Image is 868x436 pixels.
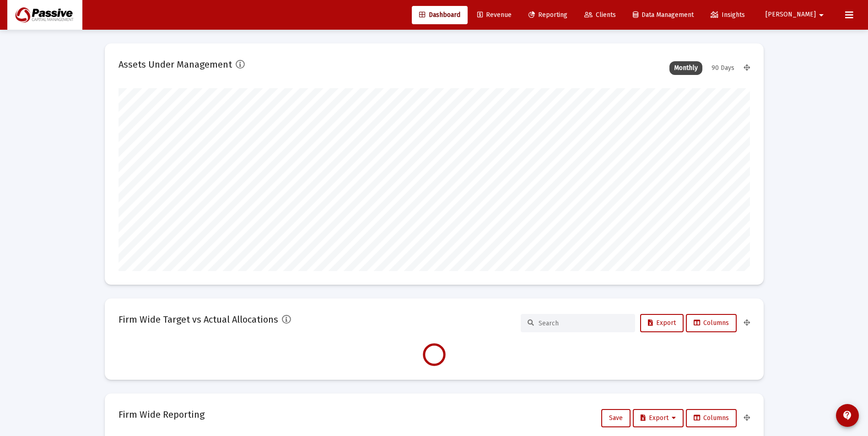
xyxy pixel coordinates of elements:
[119,57,232,72] h2: Assets Under Management
[694,414,729,422] span: Columns
[766,11,816,19] span: [PERSON_NAME]
[601,409,631,427] button: Save
[633,11,694,19] span: Data Management
[755,5,838,24] button: [PERSON_NAME]
[412,6,468,24] a: Dashboard
[584,11,616,19] span: Clients
[633,409,684,427] button: Export
[640,314,684,332] button: Export
[528,11,567,19] span: Reporting
[641,414,676,422] span: Export
[119,407,205,422] h2: Firm Wide Reporting
[707,61,739,75] div: 90 Days
[419,11,460,19] span: Dashboard
[470,6,519,24] a: Revenue
[842,410,853,421] mat-icon: contact_support
[609,414,623,422] span: Save
[711,11,745,19] span: Insights
[14,6,75,24] img: Dashboard
[521,6,575,24] a: Reporting
[816,6,827,24] mat-icon: arrow_drop_down
[694,319,729,327] span: Columns
[648,319,676,327] span: Export
[539,319,628,327] input: Search
[703,6,752,24] a: Insights
[686,409,737,427] button: Columns
[625,6,701,24] a: Data Management
[477,11,512,19] span: Revenue
[686,314,737,332] button: Columns
[669,61,702,75] div: Monthly
[577,6,623,24] a: Clients
[119,312,278,327] h2: Firm Wide Target vs Actual Allocations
